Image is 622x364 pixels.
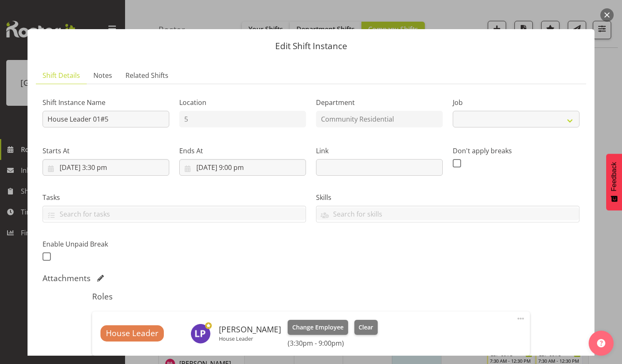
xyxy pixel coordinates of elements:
[354,320,378,335] button: Clear
[43,97,169,107] label: Shift Instance Name
[453,146,579,156] label: Don't apply breaks
[219,335,281,342] p: House Leader
[92,292,529,302] h5: Roles
[606,154,622,210] button: Feedback - Show survey
[597,339,605,347] img: help-xxl-2.png
[219,325,281,334] h6: [PERSON_NAME]
[43,192,306,202] label: Tasks
[316,97,443,107] label: Department
[359,323,373,332] span: Clear
[43,207,306,220] input: Search for tasks
[288,320,348,335] button: Change Employee
[43,111,169,127] input: Shift Instance Name
[453,97,579,107] label: Job
[610,162,618,191] span: Feedback
[43,273,90,283] h5: Attachments
[125,70,168,80] span: Related Shifts
[106,327,158,339] span: House Leader
[43,159,169,176] input: Click to select...
[316,146,443,156] label: Link
[316,192,579,202] label: Skills
[93,70,112,80] span: Notes
[43,146,169,156] label: Starts At
[43,239,169,249] label: Enable Unpaid Break
[43,70,80,80] span: Shift Details
[179,146,306,156] label: Ends At
[292,323,344,332] span: Change Employee
[179,159,306,176] input: Click to select...
[179,97,306,107] label: Location
[316,207,579,220] input: Search for skills
[191,324,211,344] img: lydia-peters9732.jpg
[36,42,586,50] p: Edit Shift Instance
[288,339,378,347] h6: (3:30pm - 9:00pm)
